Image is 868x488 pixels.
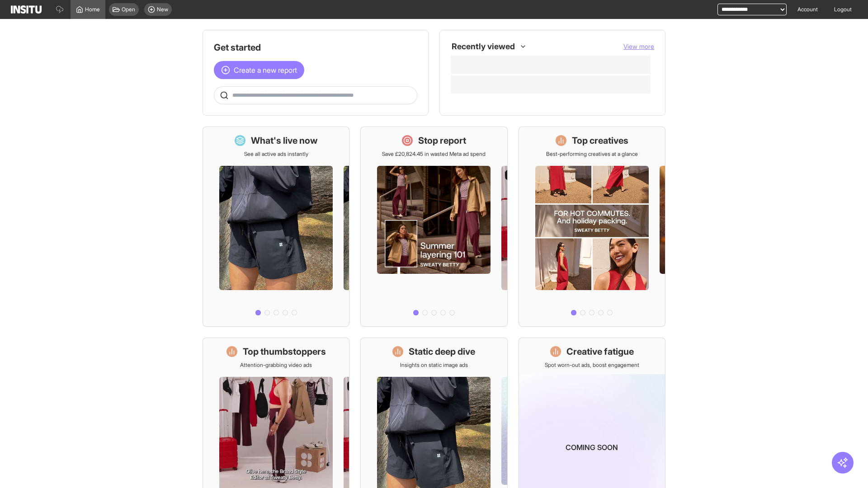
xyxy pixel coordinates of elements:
p: See all active ads instantly [244,150,308,158]
h1: Stop report [418,134,466,147]
span: Create a new report [234,65,297,75]
h1: Static deep dive [409,345,475,358]
p: Best-performing creatives at a glance [546,150,638,158]
img: Logo [11,5,42,14]
span: Open [122,6,135,13]
h1: Get started [214,41,417,54]
p: Attention-grabbing video ads [240,361,312,369]
a: Stop reportSave £20,824.45 in wasted Meta ad spend [360,127,507,327]
h1: What's live now [251,134,318,147]
span: View more [623,42,654,50]
a: Top creativesBest-performing creatives at a glance [519,127,665,327]
span: Home [85,6,100,13]
button: Create a new report [214,61,304,79]
button: View more [623,42,654,51]
span: New [157,6,168,13]
p: Save £20,824.45 in wasted Meta ad spend [382,150,486,158]
p: Insights on static image ads [400,361,468,369]
h1: Top thumbstoppers [243,345,326,358]
a: What's live nowSee all active ads instantly [203,127,349,327]
h1: Top creatives [572,134,628,147]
